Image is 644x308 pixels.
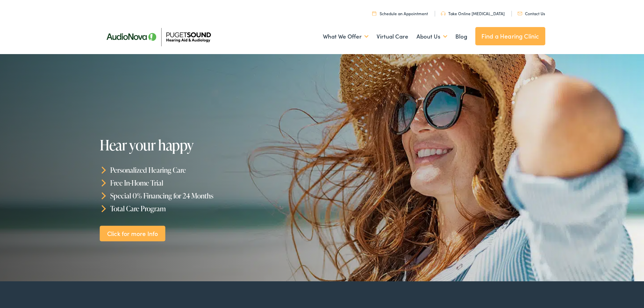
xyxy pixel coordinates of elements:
[416,24,447,49] a: About Us
[100,137,305,153] h1: Hear your happy
[323,24,368,49] a: What We Offer
[100,226,165,241] a: Click for more Info
[100,176,325,189] li: Free In-Home Trial
[372,11,376,16] img: utility icon
[100,164,325,176] li: Personalized Hearing Care
[441,10,505,16] a: Take Online [MEDICAL_DATA]
[100,189,325,202] li: Special 0% Financing for 24 Months
[475,27,545,45] a: Find a Hearing Clinic
[100,202,325,215] li: Total Care Program
[518,10,545,16] a: Contact Us
[518,12,522,15] img: utility icon
[455,24,467,49] a: Blog
[441,11,446,16] img: utility icon
[377,24,408,49] a: Virtual Care
[372,10,428,16] a: Schedule an Appointment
